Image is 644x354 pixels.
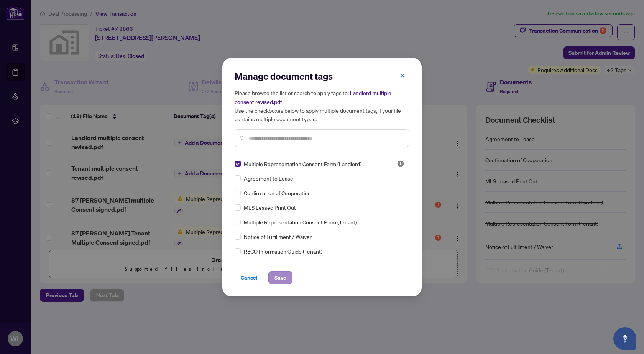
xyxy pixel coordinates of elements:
span: close [400,73,405,78]
span: MLS Leased Print Out [244,203,296,212]
span: Multiple Representation Consent Form (Landlord) [244,160,361,168]
h2: Manage document tags [235,70,409,82]
span: Cancel [241,272,258,284]
span: Confirmation of Cooperation [244,189,311,197]
img: status [397,160,404,168]
span: Multiple Representation Consent Form (Tenant) [244,218,357,226]
span: Pending Review [397,160,404,168]
span: Agreement to Lease [244,174,293,183]
span: Landlord multiple consent revised.pdf [235,90,391,105]
span: RECO Information Guide (Tenant) [244,247,322,255]
span: Save [274,272,286,284]
span: Notice of Fulfillment / Waiver [244,232,312,241]
button: Save [268,271,292,284]
button: Open asap [613,327,636,350]
button: Cancel [235,271,264,284]
h5: Please browse the list or search to apply tags to: Use the checkboxes below to apply multiple doc... [235,89,409,123]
